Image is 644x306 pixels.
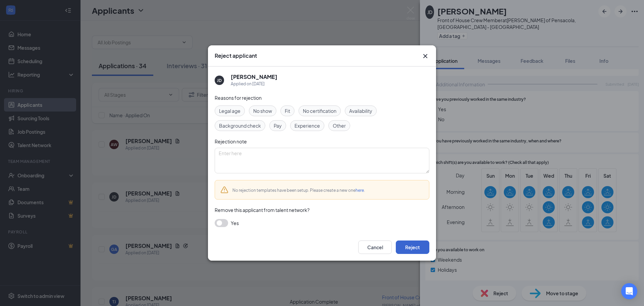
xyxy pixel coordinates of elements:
span: Rejection note [215,138,247,144]
span: No rejection templates have been setup. Please create a new one . [232,188,365,193]
span: Pay [274,122,282,129]
h3: Reject applicant [215,52,257,59]
svg: Warning [220,186,228,194]
div: JD [217,78,222,83]
span: Other [333,122,346,129]
button: Reject [396,241,429,254]
span: No certification [303,107,336,115]
span: Experience [294,122,320,129]
span: Fit [285,107,290,115]
button: Close [421,52,429,60]
h5: [PERSON_NAME] [231,73,277,81]
span: Availability [349,107,372,115]
a: here [356,188,364,193]
span: Remove this applicant from talent network? [215,207,310,213]
div: Open Intercom Messenger [621,283,637,299]
button: Cancel [358,241,392,254]
div: Applied on [DATE] [231,81,277,87]
span: Yes [231,219,239,227]
span: Legal age [219,107,240,115]
span: Reasons for rejection [215,95,262,101]
svg: Cross [421,52,429,60]
span: Background check [219,122,261,129]
span: No show [253,107,272,115]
